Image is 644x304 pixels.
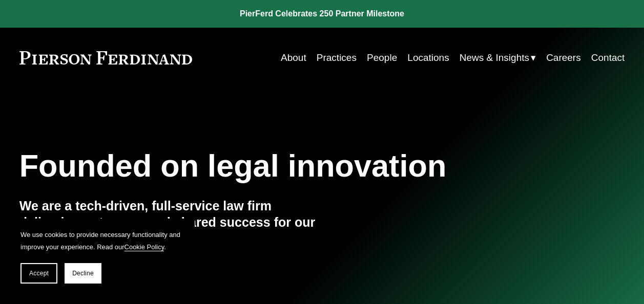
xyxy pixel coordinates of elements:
[29,270,49,277] span: Accept
[20,229,184,253] p: We use cookies to provide necessary functionality and improve your experience. Read our .
[591,48,625,68] a: Contact
[65,263,101,284] button: Decline
[460,48,536,68] a: folder dropdown
[10,219,195,294] section: Cookie banner
[317,48,357,68] a: Practices
[19,148,524,184] h1: Founded on legal innovation
[367,48,397,68] a: People
[281,48,306,68] a: About
[20,263,57,284] button: Accept
[72,270,94,277] span: Decline
[19,198,322,247] h4: We are a tech-driven, full-service law firm delivering outcomes and shared success for our global...
[124,243,164,251] a: Cookie Policy
[460,49,529,67] span: News & Insights
[546,48,581,68] a: Careers
[407,48,449,68] a: Locations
